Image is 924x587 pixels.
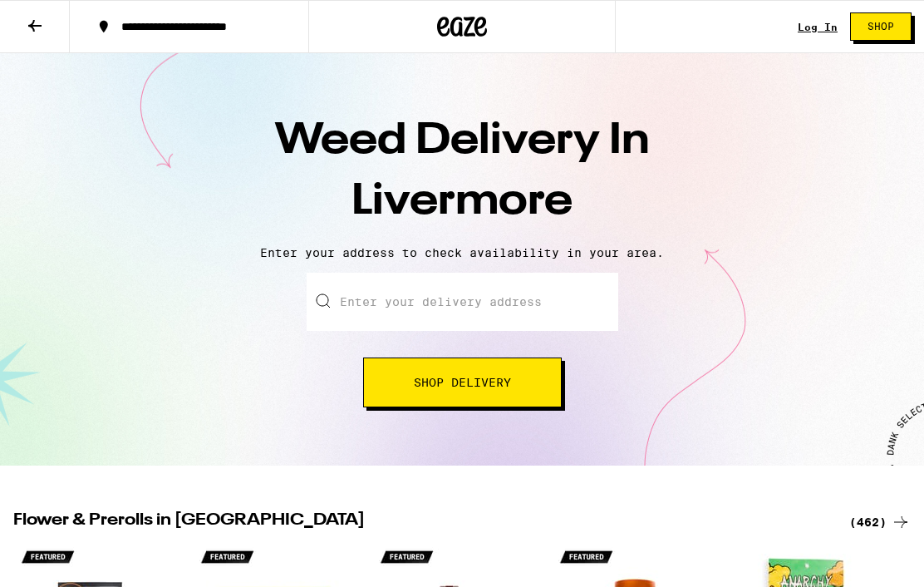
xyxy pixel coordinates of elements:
[838,12,924,41] a: Shop
[850,12,912,41] button: Shop
[17,246,907,259] p: Enter your address to check availability in your area.
[171,111,753,233] h1: Weed Delivery In
[414,377,511,388] span: Shop Delivery
[351,180,573,224] span: Livermore
[13,512,829,532] h2: Flower & Prerolls in [GEOGRAPHIC_DATA]
[798,22,838,32] a: Log In
[849,512,911,532] a: (462)
[363,358,562,407] button: Shop Delivery
[867,22,894,32] span: Shop
[307,273,618,331] input: Enter your delivery address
